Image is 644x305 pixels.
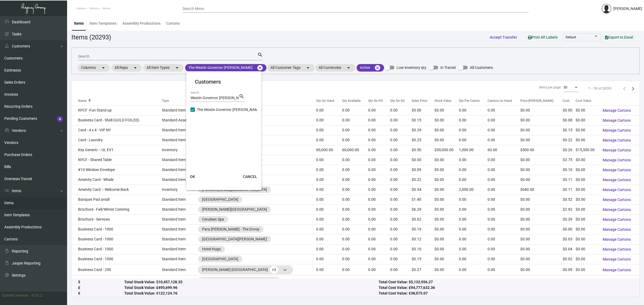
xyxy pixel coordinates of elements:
[184,172,201,181] button: OK
[195,78,253,86] mat-card-title: Customers
[243,174,257,179] span: CANCEL
[239,93,244,100] mat-icon: search
[190,174,195,179] span: OK
[32,293,42,298] div: 0.51.2
[239,172,261,181] button: CANCEL
[197,106,261,113] span: The Westin Governor [PERSON_NAME]
[2,293,30,298] div: Current version:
